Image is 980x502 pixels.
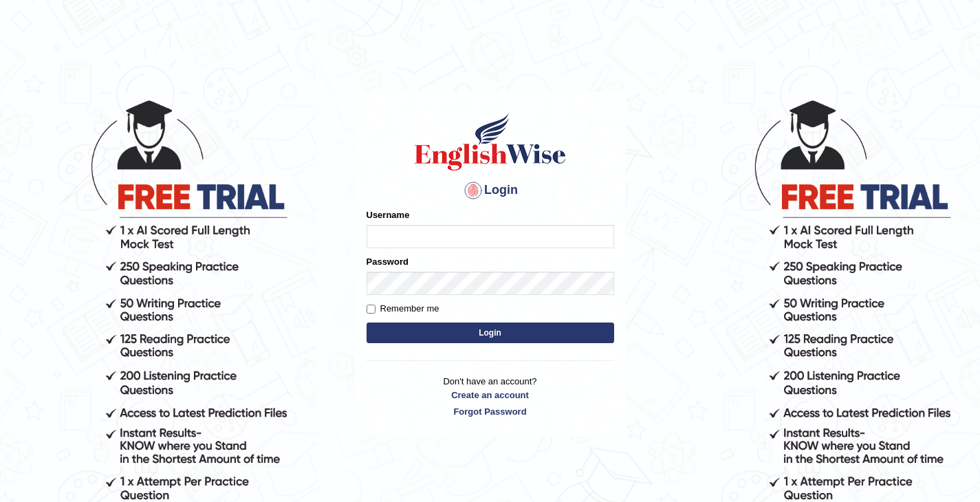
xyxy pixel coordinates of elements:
[367,302,439,316] label: Remember me
[367,179,614,201] h4: Login
[367,375,614,417] p: Don't have an account?
[367,323,614,343] button: Login
[367,405,614,418] a: Forgot Password
[367,305,375,314] input: Remember me
[367,208,410,221] label: Username
[412,111,569,173] img: Logo of English Wise sign in for intelligent practice with AI
[367,389,614,402] a: Create an account
[367,255,409,268] label: Password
